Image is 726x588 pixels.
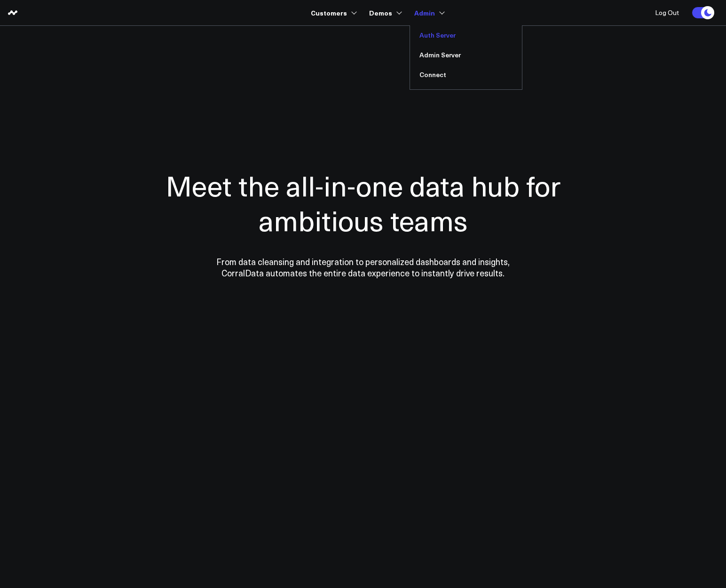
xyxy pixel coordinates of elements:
a: Admin Server [410,45,522,65]
p: From data cleansing and integration to personalized dashboards and insights, CorralData automates... [196,256,530,279]
a: Customers [311,4,355,21]
a: Auth Server [410,25,522,45]
a: Demos [369,4,400,21]
a: Connect [410,65,522,85]
a: Admin [414,4,443,21]
h1: Meet the all-in-one data hub for ambitious teams [133,168,593,237]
